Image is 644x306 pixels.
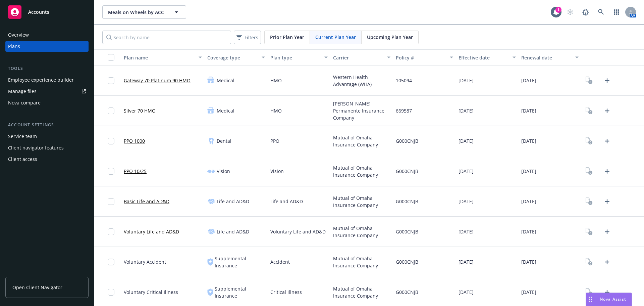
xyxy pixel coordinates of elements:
[124,228,179,235] a: Voluntary Life and AD&D
[521,198,536,205] span: [DATE]
[602,136,612,146] a: Upload Plan Documents
[5,75,89,85] a: Employee experience builder
[459,137,474,144] span: [DATE]
[396,77,412,84] span: 105094
[600,296,626,302] span: Nova Assist
[5,131,89,142] a: Service team
[124,198,169,205] a: Basic Life and AD&D
[108,54,114,61] input: Select all
[270,34,304,41] span: Prior Plan Year
[124,258,166,265] span: Voluntary Accident
[8,154,37,165] div: Client access
[5,154,89,165] a: Client access
[270,54,320,61] div: Plan type
[584,196,595,207] a: View Plan Documents
[108,138,114,144] input: Toggle Row Selected
[367,34,413,41] span: Upcoming Plan Year
[333,255,390,269] span: Mutual of Omaha Insurance Company
[584,287,595,298] a: View Plan Documents
[268,49,330,65] button: Plan type
[459,228,474,235] span: [DATE]
[121,49,205,65] button: Plan name
[459,289,474,296] span: [DATE]
[108,228,114,235] input: Toggle Row Selected
[245,34,258,41] span: Filters
[102,31,231,44] input: Search by name
[396,168,418,175] span: G000CNJB
[333,225,390,239] span: Mutual of Omaha Insurance Company
[584,226,595,237] a: View Plan Documents
[8,41,20,52] div: Plans
[594,5,608,19] a: Search
[521,168,536,175] span: [DATE]
[270,77,282,84] span: HMO
[521,228,536,235] span: [DATE]
[333,74,390,88] span: Western Health Advantage (WHA)
[215,255,265,269] span: Supplemental Insurance
[5,86,89,97] a: Manage files
[584,75,595,86] a: View Plan Documents
[5,30,89,40] a: Overview
[521,77,536,84] span: [DATE]
[579,5,592,19] a: Report a Bug
[586,293,632,306] button: Nova Assist
[330,49,393,65] button: Carrier
[270,137,279,144] span: PPO
[124,77,191,84] a: Gateway 70 Platinum 90 HMO
[333,100,390,121] span: [PERSON_NAME] Permanente Insurance Company
[584,166,595,177] a: View Plan Documents
[5,122,89,128] div: Account settings
[5,142,89,153] a: Client navigator features
[108,77,114,84] input: Toggle Row Selected
[108,259,114,265] input: Toggle Row Selected
[459,77,474,84] span: [DATE]
[217,198,249,205] span: Life and AD&D
[108,198,114,205] input: Toggle Row Selected
[102,5,186,19] button: Meals on Wheels by ACC
[459,198,474,205] span: [DATE]
[586,293,594,306] div: Drag to move
[270,258,290,265] span: Accident
[584,257,595,267] a: View Plan Documents
[584,105,595,116] a: View Plan Documents
[270,198,303,205] span: Life and AD&D
[610,5,623,19] a: Switch app
[108,168,114,175] input: Toggle Row Selected
[333,134,390,148] span: Mutual of Omaha Insurance Company
[12,284,62,291] span: Open Client Navigator
[124,168,147,175] a: PPO 10/25
[217,77,234,84] span: Medical
[602,257,612,267] a: Upload Plan Documents
[217,168,230,175] span: Vision
[602,75,612,86] a: Upload Plan Documents
[270,107,282,114] span: HMO
[108,289,114,296] input: Toggle Row Selected
[207,54,257,61] div: Coverage type
[28,9,49,15] span: Accounts
[396,107,412,114] span: 669587
[393,49,456,65] button: Policy #
[602,105,612,116] a: Upload Plan Documents
[519,49,581,65] button: Renewal date
[333,194,390,209] span: Mutual of Omaha Insurance Company
[521,54,571,61] div: Renewal date
[459,107,474,114] span: [DATE]
[217,228,249,235] span: Life and AD&D
[521,289,536,296] span: [DATE]
[217,137,231,144] span: Dental
[8,75,74,85] div: Employee experience builder
[333,54,383,61] div: Carrier
[234,31,261,44] button: Filters
[124,137,145,144] a: PPO 1000
[5,3,89,21] a: Accounts
[8,30,29,40] div: Overview
[270,168,284,175] span: Vision
[8,131,37,142] div: Service team
[459,258,474,265] span: [DATE]
[124,54,195,61] div: Plan name
[459,54,508,61] div: Effective date
[396,198,418,205] span: G000CNJB
[459,168,474,175] span: [DATE]
[396,137,418,144] span: G000CNJB
[563,5,577,19] a: Start snowing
